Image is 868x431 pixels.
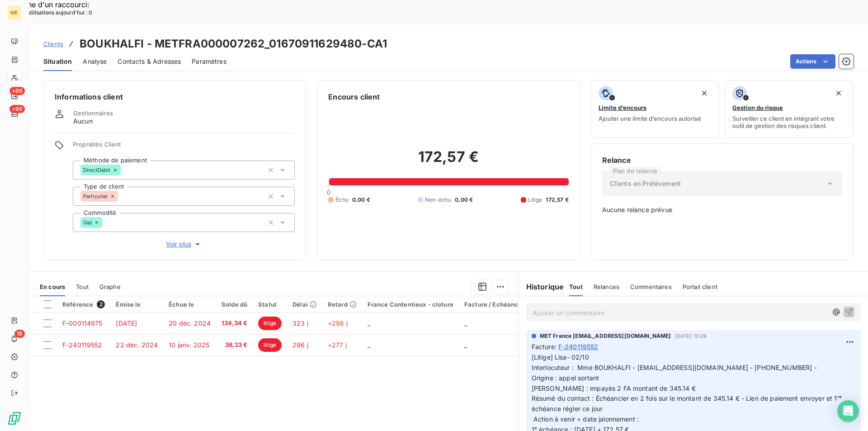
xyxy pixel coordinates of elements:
button: Limite d’encoursAjouter une limite d’encours autorisé [591,80,720,138]
span: [DATE] [116,319,137,327]
div: France Contentieux - cloture [368,301,453,308]
div: Échue le [169,301,211,308]
div: Facture / Echéancier [464,301,526,308]
span: 0 [327,189,330,196]
h6: Historique [519,281,564,292]
span: Non-échu [425,196,451,204]
span: litige [258,338,282,352]
span: 172,57 € [546,196,568,204]
span: 0,00 € [455,196,473,204]
div: Solde dû [222,301,247,308]
span: 323 j [292,319,308,327]
span: Aucun [73,117,93,126]
h6: Informations client [55,91,295,102]
div: Délai [292,301,317,308]
span: Contacts & Adresses [118,57,181,66]
span: Commentaires [630,283,672,290]
span: litige [258,317,282,330]
span: Litige [528,196,542,204]
span: Clients [43,40,63,47]
span: Particulier [83,194,108,199]
input: Ajouter une valeur [121,166,128,174]
span: _ [464,319,467,327]
a: Clients [43,39,63,48]
span: F-240119552 [62,341,103,349]
span: 20 déc. 2024 [169,319,211,327]
span: Portail client [683,283,717,290]
span: 22 déc. 2024 [116,341,158,349]
h6: Relance [602,155,842,166]
span: 296 j [292,341,308,349]
span: Surveiller ce client en intégrant votre outil de gestion des risques client. [732,115,846,129]
span: +99 [9,87,25,95]
span: Échu [335,196,349,204]
span: +298 j [328,319,348,327]
span: Tout [76,283,89,290]
button: Actions [790,54,835,69]
span: DirectDebit [83,167,111,173]
span: 18 [14,330,25,338]
span: Relances [594,283,619,290]
span: Clients en Prélèvement [610,179,681,188]
div: Open Intercom Messenger [837,400,859,422]
span: Gestionnaires [73,109,113,117]
span: Ajouter une limite d’encours autorisé [599,115,701,122]
button: Voir plus [73,239,295,249]
span: _ [368,341,370,349]
span: [DATE] 10:26 [675,333,707,339]
span: Graphe [99,283,121,290]
div: Émise le [116,301,158,308]
div: Statut [258,301,282,308]
span: Aucune relance prévue [602,205,842,214]
input: Ajouter une valeur [118,192,125,200]
h6: Encours client [328,91,380,102]
div: Référence [62,300,105,308]
span: Analyse [83,57,107,66]
span: F-240119552 [558,342,599,351]
span: +277 j [328,341,347,349]
span: Gaz [83,220,92,225]
span: 134,34 € [222,319,247,328]
span: Voir plus [166,240,202,249]
span: Facture : [532,342,557,351]
button: Gestion du risqueSurveiller ce client en intégrant votre outil de gestion des risques client. [725,80,854,138]
input: Ajouter une valeur [102,218,109,227]
span: +99 [9,105,25,113]
span: Propriétés Client [73,141,295,153]
span: F-000114975 [62,319,103,327]
span: _ [368,319,370,327]
img: Logo LeanPay [7,411,22,426]
span: Situation [43,57,72,66]
span: Limite d’encours [599,104,646,111]
span: 2 [97,300,105,308]
span: Tout [569,283,583,290]
div: Retard [328,301,357,308]
h3: BOUKHALFI - METFRA000007262_01670911629480-CA1 [80,36,387,52]
span: 10 janv. 2025 [169,341,209,349]
span: MET France [EMAIL_ADDRESS][DOMAIN_NAME] [540,332,671,340]
span: Paramètres [192,57,226,66]
h2: 172,57 € [328,148,568,175]
span: 0,00 € [352,196,370,204]
span: En cours [40,283,65,290]
span: Gestion du risque [732,104,783,111]
span: 38,23 € [222,341,247,350]
span: _ [464,341,467,349]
